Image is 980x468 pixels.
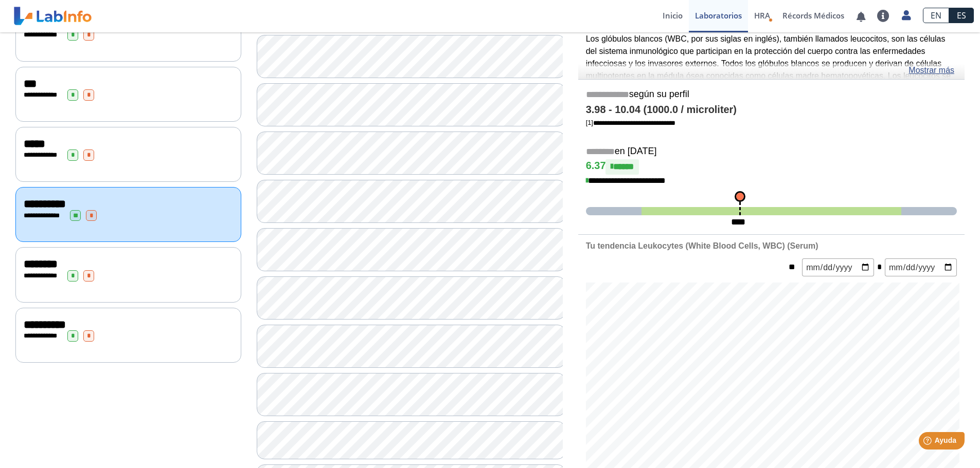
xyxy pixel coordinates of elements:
input: mm/dd/yyyy [802,258,874,276]
h4: 6.37 [586,159,957,175]
h5: según su perfil [586,89,957,101]
a: ES [949,8,974,23]
a: EN [923,8,949,23]
b: Tu tendencia Leukocytes (White Blood Cells, WBC) (Serum) [586,241,818,250]
h4: 3.98 - 10.04 (1000.0 / microliter) [586,104,957,116]
input: mm/dd/yyyy [885,258,957,276]
a: [1] [586,119,675,126]
p: Los glóbulos blancos (WBC, por sus siglas en inglés), también llamados leucocitos, son las célula... [586,33,957,143]
span: HRA [754,10,770,21]
h5: en [DATE] [586,146,957,158]
a: Mostrar más [908,64,954,77]
iframe: Help widget launcher [888,428,969,457]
